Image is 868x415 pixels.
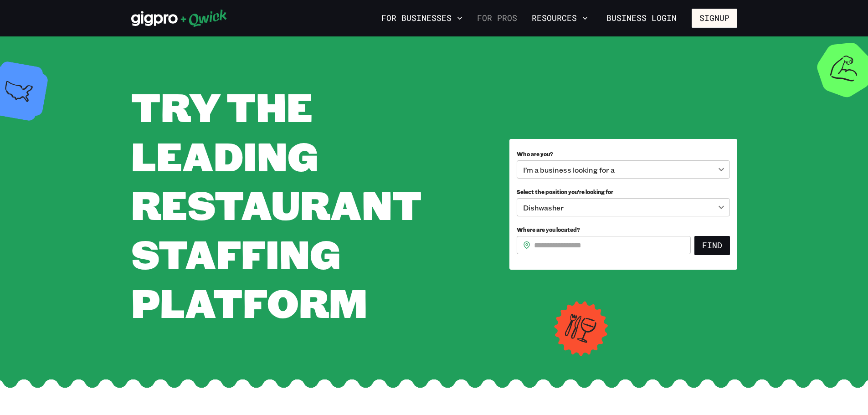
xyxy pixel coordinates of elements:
[517,198,730,216] div: Dishwasher
[517,188,613,195] span: Select the position you’re looking for
[694,236,730,255] button: Find
[692,9,737,28] button: Signup
[528,10,591,26] button: Resources
[378,10,466,26] button: For Businesses
[517,150,553,158] span: Who are you?
[517,226,580,233] span: Where are you located?
[473,10,521,26] a: For Pros
[599,9,684,28] a: Business Login
[131,80,421,328] span: TRY THE LEADING RESTAURANT STAFFING PLATFORM
[517,160,730,179] div: I’m a business looking for a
